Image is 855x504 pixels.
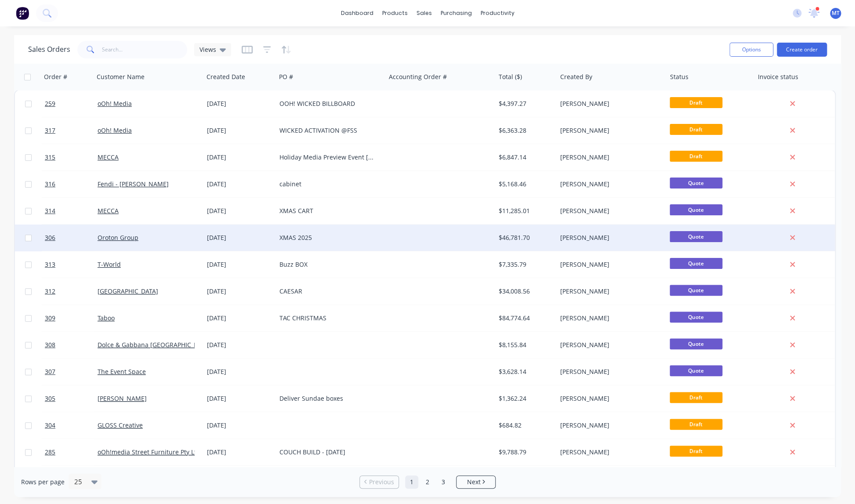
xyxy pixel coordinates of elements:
[670,258,722,269] span: Quote
[421,475,434,489] a: Page 2
[670,231,722,242] span: Quote
[207,448,272,457] div: [DATE]
[279,207,377,215] div: XMAS CART
[499,287,550,296] div: $34,008.56
[499,421,550,430] div: $684.82
[560,448,657,457] div: [PERSON_NAME]
[670,338,722,349] span: Quote
[102,41,188,58] input: Search...
[279,260,377,269] div: Buzz BOX
[98,287,158,295] a: [GEOGRAPHIC_DATA]
[45,207,55,215] span: 314
[98,394,147,402] a: [PERSON_NAME]
[499,341,550,349] div: $8,155.84
[279,153,377,162] div: Holiday Media Preview Event [GEOGRAPHIC_DATA]
[560,207,657,215] div: [PERSON_NAME]
[670,312,722,323] span: Quote
[499,233,550,242] div: $46,781.70
[279,287,377,296] div: CAESAR
[670,124,722,135] span: Draft
[207,126,272,135] div: [DATE]
[476,7,519,20] div: productivity
[45,171,98,197] a: 316
[207,99,272,108] div: [DATE]
[45,367,55,376] span: 307
[45,91,98,117] a: 259
[98,207,119,215] a: MECCA
[45,144,98,170] a: 315
[45,394,55,403] span: 305
[45,421,55,430] span: 304
[560,287,657,296] div: [PERSON_NAME]
[378,7,412,20] div: products
[670,285,722,296] span: Quote
[45,260,55,269] span: 313
[560,367,657,376] div: [PERSON_NAME]
[98,126,132,134] a: oOh! Media
[98,260,121,268] a: T-World
[499,126,550,135] div: $6,363.28
[560,153,657,162] div: [PERSON_NAME]
[670,365,722,376] span: Quote
[45,305,98,331] a: 309
[45,287,55,296] span: 312
[98,180,169,188] a: Fendi - [PERSON_NAME]
[45,99,55,108] span: 259
[45,225,98,251] a: 306
[670,204,722,215] span: Quote
[207,207,272,215] div: [DATE]
[560,73,592,81] div: Created By
[499,448,550,457] div: $9,788.79
[45,332,98,358] a: 308
[499,394,550,403] div: $1,362.24
[16,7,29,20] img: Factory
[279,448,377,457] div: COUCH BUILD - [DATE]
[45,314,55,323] span: 309
[279,314,377,323] div: TAC CHRISTMAS
[670,73,688,81] div: Status
[45,117,98,144] a: 317
[98,341,211,349] a: Dolce & Gabbana [GEOGRAPHIC_DATA]
[832,9,840,17] span: MT
[499,260,550,269] div: $7,335.79
[499,73,522,81] div: Total ($)
[98,153,119,161] a: MECCA
[45,251,98,278] a: 313
[670,392,722,403] span: Draft
[560,394,657,403] div: [PERSON_NAME]
[45,198,98,224] a: 314
[45,448,55,457] span: 285
[436,7,476,20] div: purchasing
[207,367,272,376] div: [DATE]
[499,314,550,323] div: $84,774.64
[499,180,550,189] div: $5,168.46
[456,478,495,486] a: Next page
[499,367,550,376] div: $3,628.14
[45,153,55,162] span: 315
[45,385,98,412] a: 305
[279,99,377,108] div: OOH! WICKED BILLBOARD
[729,43,773,57] button: Options
[28,45,70,54] h1: Sales Orders
[560,341,657,349] div: [PERSON_NAME]
[467,478,480,486] span: Next
[670,446,722,457] span: Draft
[279,233,377,242] div: XMAS 2025
[45,126,55,135] span: 317
[45,233,55,242] span: 306
[98,367,146,376] a: The Event Space
[412,7,436,20] div: sales
[207,421,272,430] div: [DATE]
[279,180,377,189] div: cabinet
[560,421,657,430] div: [PERSON_NAME]
[207,314,272,323] div: [DATE]
[356,475,499,489] ul: Pagination
[777,43,827,57] button: Create order
[98,99,132,108] a: oOh! Media
[560,260,657,269] div: [PERSON_NAME]
[207,260,272,269] div: [DATE]
[670,178,722,189] span: Quote
[560,126,657,135] div: [PERSON_NAME]
[45,412,98,439] a: 304
[360,478,399,486] a: Previous page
